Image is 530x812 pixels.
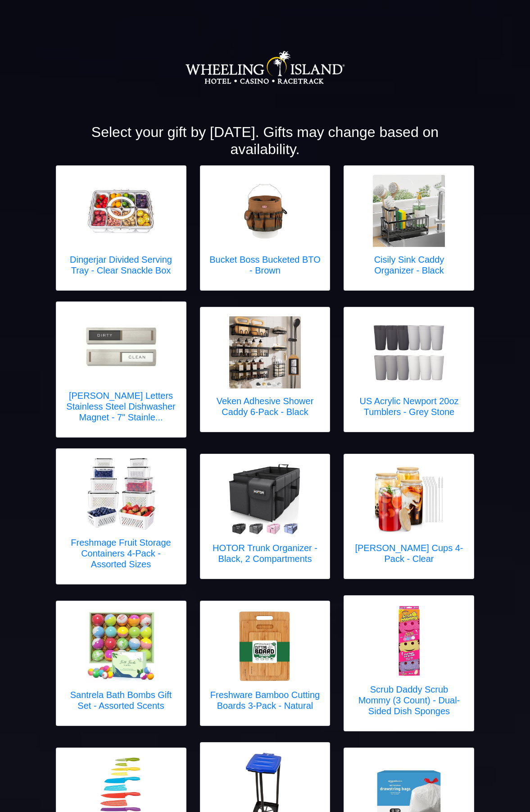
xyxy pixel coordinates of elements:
[373,316,445,388] img: US Acrylic Newport 20oz Tumblers - Grey Stone
[353,316,465,423] a: US Acrylic Newport 20oz Tumblers - Grey Stone US Acrylic Newport 20oz Tumblers - Grey Stone
[185,23,345,113] img: Logo
[85,458,157,530] img: Freshmage Fruit Storage Containers 4-Pack - Assorted Sizes
[353,543,465,564] h5: [PERSON_NAME] Cups 4-Pack - Clear
[85,610,157,682] img: Santrela Bath Bombs Gift Set - Assorted Scents
[65,537,177,570] h5: Freshmage Fruit Storage Containers 4-Pack - Assorted Sizes
[209,689,321,711] h5: Freshware Bamboo Cutting Boards 3-Pack - Natural
[353,605,465,722] a: Scrub Daddy Scrub Mommy (3 Count) - Dual-Sided Dish Sponges Scrub Daddy Scrub Mommy (3 Count) - D...
[229,610,301,682] img: Freshware Bamboo Cutting Boards 3-Pack - Natural
[353,175,465,281] a: Cisily Sink Caddy Organizer - Black Cisily Sink Caddy Organizer - Black
[56,123,475,158] h2: Select your gift by [DATE]. Gifts may change based on availability.
[85,175,157,247] img: Dingerjar Divided Serving Tray - Clear Snackle Box
[209,610,321,716] a: Freshware Bamboo Cutting Boards 3-Pack - Natural Freshware Bamboo Cutting Boards 3-Pack - Natural
[65,458,177,575] a: Freshmage Fruit Storage Containers 4-Pack - Assorted Sizes Freshmage Fruit Storage Containers 4-P...
[353,396,465,417] h5: US Acrylic Newport 20oz Tumblers - Grey Stone
[65,254,177,276] h5: Dingerjar Divided Serving Tray - Clear Snackle Box
[65,175,177,281] a: Dingerjar Divided Serving Tray - Clear Snackle Box Dingerjar Divided Serving Tray - Clear Snackle...
[229,175,301,247] img: Bucket Boss Bucketed BTO - Brown
[65,689,177,711] h5: Santrela Bath Bombs Gift Set - Assorted Scents
[353,254,465,276] h5: Cisily Sink Caddy Organizer - Black
[373,175,445,247] img: Cisily Sink Caddy Organizer - Black
[65,610,177,716] a: Santrela Bath Bombs Gift Set - Assorted Scents Santrela Bath Bombs Gift Set - Assorted Scents
[209,396,321,417] h5: Veken Adhesive Shower Caddy 6-Pack - Black
[373,463,445,535] img: Sungwoo Glass Cups 4-Pack - Clear
[209,316,321,423] a: Veken Adhesive Shower Caddy 6-Pack - Black Veken Adhesive Shower Caddy 6-Pack - Black
[85,327,157,367] img: Kubik Letters Stainless Steel Dishwasher Magnet - 7" Stainless
[229,316,301,388] img: Veken Adhesive Shower Caddy 6-Pack - Black
[353,684,465,716] h5: Scrub Daddy Scrub Mommy (3 Count) - Dual-Sided Dish Sponges
[209,254,321,276] h5: Bucket Boss Bucketed BTO - Brown
[65,311,177,428] a: Kubik Letters Stainless Steel Dishwasher Magnet - 7" Stainless [PERSON_NAME] Letters Stainless St...
[209,175,321,281] a: Bucket Boss Bucketed BTO - Brown Bucket Boss Bucketed BTO - Brown
[353,463,465,570] a: Sungwoo Glass Cups 4-Pack - Clear [PERSON_NAME] Cups 4-Pack - Clear
[209,543,321,564] h5: HOTOR Trunk Organizer - Black, 2 Compartments
[209,463,321,570] a: HOTOR Trunk Organizer - Black, 2 Compartments HOTOR Trunk Organizer - Black, 2 Compartments
[373,605,445,677] img: Scrub Daddy Scrub Mommy (3 Count) - Dual-Sided Dish Sponges
[65,390,177,423] h5: [PERSON_NAME] Letters Stainless Steel Dishwasher Magnet - 7" Stainle...
[229,463,301,535] img: HOTOR Trunk Organizer - Black, 2 Compartments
